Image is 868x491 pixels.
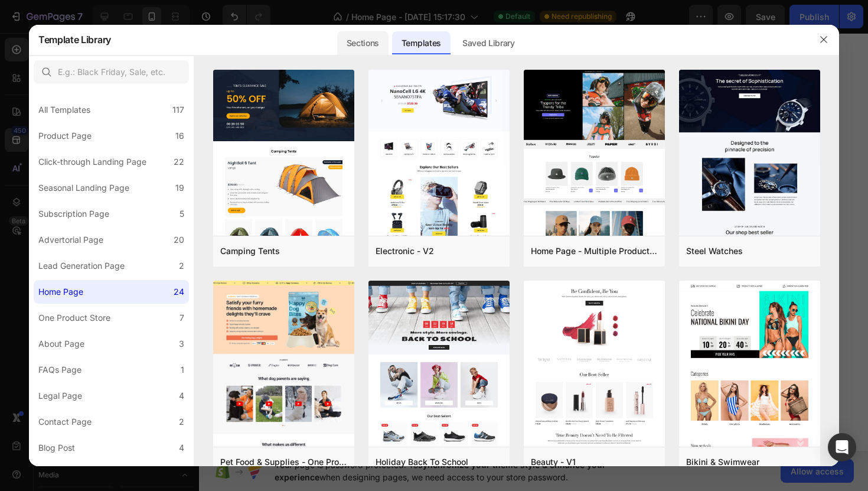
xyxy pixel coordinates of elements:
div: 16 [175,129,184,143]
div: Lead Generation Page [38,259,125,273]
div: Product Page [38,129,92,143]
div: 3 [179,337,184,351]
div: Blog Post [38,441,75,455]
div: 20 [174,233,184,247]
div: Legal Page [38,389,82,403]
div: Open Intercom Messenger [828,433,856,461]
h2: Template Library [38,24,111,55]
div: Saved Library [453,31,524,55]
div: Steel Watches [686,244,743,258]
div: Holiday Back To School [376,455,468,469]
div: Templates [392,31,451,55]
img: tent.png [213,70,354,379]
div: Advertorial Page [38,233,103,247]
div: 24 [174,285,184,299]
div: 2 [179,415,184,429]
div: 2 [179,259,184,273]
div: One Product Store [38,311,110,325]
div: Click-through Landing Page [38,155,146,169]
div: Bikini & Swimwear [686,455,759,469]
div: 4 [179,389,184,403]
div: Subscription Page [38,207,109,221]
div: Electronic - V2 [376,244,434,258]
div: 22 [174,155,184,169]
div: Beauty - V1 [531,455,576,469]
div: FAQs Page [38,363,81,377]
div: 19 [175,181,184,195]
div: 5 [180,207,184,221]
div: About Page [38,337,84,351]
div: Contact Page [38,415,92,429]
input: E.g.: Black Friday, Sale, etc. [34,60,189,84]
div: Sections [337,31,389,55]
div: 7 [180,311,184,325]
div: All Templates [38,103,90,117]
div: Home Page - Multiple Product - Apparel - Style 4 [531,244,658,258]
div: 117 [172,103,184,117]
div: Home Page [38,285,83,299]
div: Seasonal Landing Page [38,181,129,195]
div: 1 [181,363,184,377]
div: 4 [179,441,184,455]
div: Pet Food & Supplies - One Product Store [220,455,347,469]
div: Camping Tents [220,244,280,258]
